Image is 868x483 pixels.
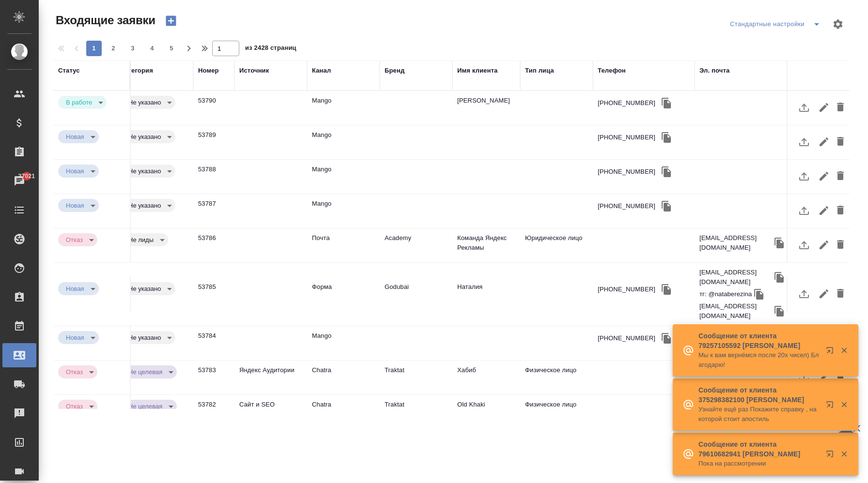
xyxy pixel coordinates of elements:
button: Загрузить файл [792,165,816,188]
td: Traktat [380,361,452,394]
td: 53790 [193,91,234,125]
td: Хабиб [452,361,520,394]
div: Категория [121,66,153,75]
button: 5 [164,41,179,56]
button: Удалить [832,130,849,153]
td: 53782 [193,395,234,429]
button: Отказ [63,236,86,244]
div: Это спам, фрилансеры, текущие клиенты и т.д. [121,233,188,246]
button: Редактировать [816,165,832,188]
td: 53787 [193,194,234,228]
td: Форма [307,277,380,311]
td: Chatra [307,361,380,394]
p: Узнайте ещё раз Покажите справку , на которой стоит апостиль [698,405,820,424]
td: 53785 [193,277,234,311]
td: 53786 [193,228,234,262]
span: 37021 [13,171,41,181]
td: Chatra [307,395,380,429]
button: Скопировать [772,270,787,285]
td: 53783 [193,361,234,394]
button: Не лиды [125,236,156,244]
p: [EMAIL_ADDRESS][DOMAIN_NAME] [699,233,772,253]
td: 53784 [193,326,234,360]
td: Mango [307,125,380,159]
button: Новая [63,333,87,342]
button: 2 [106,41,121,56]
div: Канал [312,66,331,75]
p: Пока на рассмотрении [698,459,820,468]
button: Не указано [125,285,164,293]
button: Закрыть [834,450,854,458]
span: из 2428 страниц [245,42,296,56]
td: [PERSON_NAME] [452,91,520,125]
div: Имя клиента [457,66,497,75]
button: Не указано [125,98,164,106]
div: Телефон [598,66,626,75]
button: Новая [63,167,87,175]
button: 4 [144,41,160,56]
button: Открыть в новой вкладке [820,444,843,468]
div: Бренд [385,66,404,75]
span: Настроить таблицу [826,13,850,36]
div: В работе [121,400,177,413]
button: Отказ [63,368,86,376]
td: 53789 [193,125,234,159]
div: [PHONE_NUMBER] [598,333,655,343]
div: [PHONE_NUMBER] [598,285,655,294]
div: [PHONE_NUMBER] [598,167,655,177]
p: Сообщение от клиента 375298382100 [PERSON_NAME] [698,385,820,405]
div: [PHONE_NUMBER] [598,98,655,108]
span: Входящие заявки [53,13,155,28]
button: Создать [159,13,183,29]
td: Mango [307,194,380,228]
p: Сообщение от клиента 79610682941 [PERSON_NAME] [698,439,820,459]
div: Статус [58,66,80,75]
div: split button [728,16,826,32]
div: В работе [58,331,99,344]
div: В работе [121,282,175,295]
button: Скопировать [659,130,674,145]
button: Новая [63,201,87,210]
div: Эл. почта [699,66,729,75]
button: Скопировать [772,304,787,318]
button: Загрузить файл [792,199,816,222]
button: В работе [63,98,95,106]
td: Godubai [380,277,452,311]
td: Traktat [380,395,452,429]
button: Не указано [125,167,164,175]
button: 3 [125,41,140,56]
button: Открыть в новой вкладке [820,341,843,364]
button: Загрузить файл [792,130,816,153]
td: Юридическое лицо [520,228,593,262]
p: [EMAIL_ADDRESS][DOMAIN_NAME] [699,302,772,321]
button: Не указано [125,201,164,210]
button: Удалить [832,233,849,257]
div: В работе [121,331,175,344]
button: Загрузить файл [792,282,816,305]
button: Редактировать [816,96,832,119]
span: 3 [125,44,140,53]
button: Закрыть [834,346,854,355]
button: Не указано [125,333,164,342]
button: Закрыть [834,400,854,409]
div: В работе [58,199,99,212]
button: Не целевая [125,368,165,376]
td: Наталия [452,277,520,311]
button: Новая [63,285,87,293]
div: В работе [121,130,175,143]
td: Сайт и SEO [234,395,307,429]
button: Скопировать [659,96,674,110]
div: [PHONE_NUMBER] [598,201,655,211]
button: Скопировать [752,287,766,302]
span: 2 [106,44,121,53]
div: Источник [239,66,269,75]
button: Скопировать [659,282,674,297]
td: Физическое лицо [520,361,593,394]
div: В работе [121,165,175,178]
button: Скопировать [772,236,787,250]
button: Удалить [832,165,849,188]
td: Mango [307,160,380,194]
span: 4 [144,44,160,53]
div: В работе [58,365,97,378]
p: Мы к вам вернёмся после 20х чисел) Благодарю! [698,350,820,370]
